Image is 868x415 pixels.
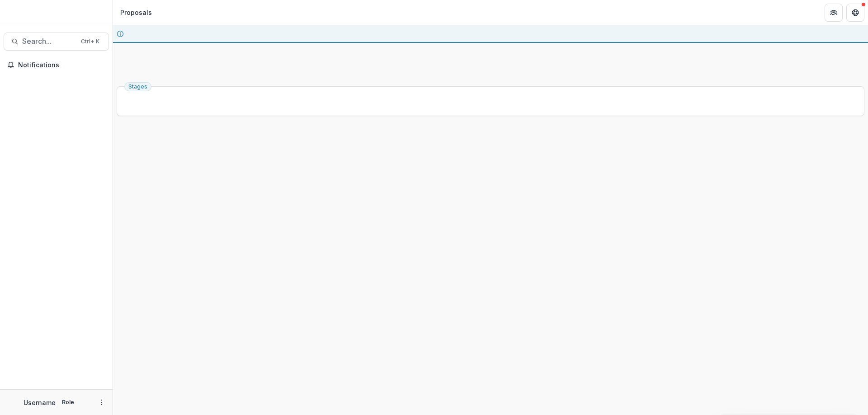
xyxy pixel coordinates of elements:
[79,37,101,47] div: Ctrl + K
[22,37,75,46] span: Search...
[117,6,156,19] nav: breadcrumb
[59,398,77,406] p: Role
[825,4,843,22] button: Partners
[120,8,152,17] div: Proposals
[846,4,864,22] button: Get Help
[4,33,109,51] button: Search...
[18,61,105,69] span: Notifications
[24,398,56,407] p: Username
[128,84,147,90] span: Stages
[4,58,109,72] button: Notifications
[96,397,107,408] button: More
